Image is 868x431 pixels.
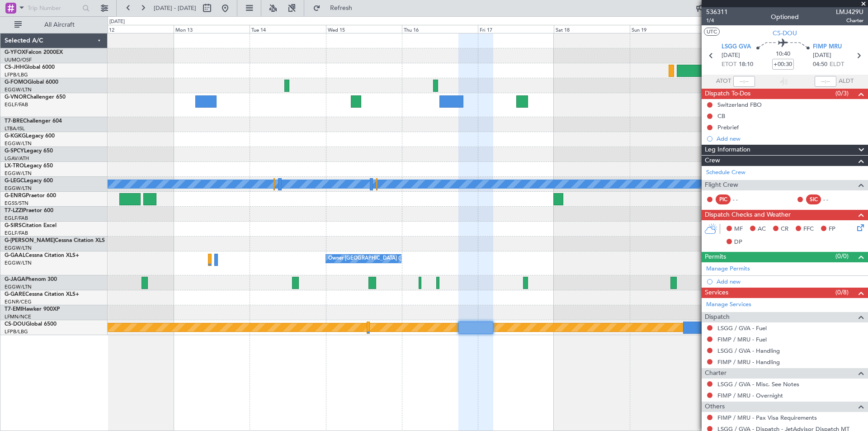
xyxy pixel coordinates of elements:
a: UUMO/OSF [5,57,32,63]
span: G-VNOR [5,95,27,100]
a: LFPB/LBG [5,328,28,335]
a: CS-DOUGlobal 6500 [5,322,57,327]
div: Sun 12 [98,25,174,33]
span: G-FOMO [5,80,28,85]
span: (0/0) [835,251,849,261]
span: T7-LZZI [5,208,23,213]
span: T7-EMI [5,307,22,312]
div: CB [717,112,725,120]
a: T7-EMIHawker 900XP [5,307,60,312]
a: Schedule Crew [706,168,745,177]
div: - - [733,195,753,204]
a: LFMN/NCE [5,313,31,320]
div: Add new [717,278,863,285]
a: Manage Services [706,300,751,309]
a: G-[PERSON_NAME]Cessna Citation XLS [5,238,105,243]
a: LX-TROLegacy 650 [5,163,53,169]
a: G-KGKGLegacy 600 [5,133,55,139]
span: [DATE] [813,51,831,60]
a: G-SIRSCitation Excel [5,223,57,228]
a: G-VNORChallenger 650 [5,95,66,100]
button: Refresh [309,1,363,15]
a: EGGW/LTN [5,185,32,192]
span: ALDT [839,77,854,86]
span: G-GAAL [5,253,25,258]
span: 536311 [706,7,728,17]
span: Leg Information [705,145,750,155]
a: EGGW/LTN [5,86,32,93]
div: Mon 13 [174,25,250,33]
a: G-FOMOGlobal 6000 [5,80,58,85]
span: Services [705,288,728,298]
div: [DATE] [109,18,125,26]
a: EGLF/FAB [5,215,28,222]
span: G-GARE [5,292,25,297]
a: FIMP / MRU - Handling [717,358,780,366]
a: LGAV/ATH [5,155,29,162]
a: Manage Permits [706,265,750,274]
span: Dispatch [705,312,730,322]
span: DP [734,238,742,247]
a: EGGW/LTN [5,140,32,147]
span: [DATE] - [DATE] [154,4,196,12]
a: G-GARECessna Citation XLS+ [5,292,79,297]
span: ATOT [716,77,731,86]
a: LFPB/LBG [5,71,28,78]
div: Tue 14 [250,25,325,33]
span: Dispatch Checks and Weather [705,210,791,220]
a: FIMP / MRU - Pax Visa Requirements [717,414,817,422]
a: FIMP / MRU - Overnight [717,392,783,399]
div: Prebrief [717,123,739,131]
a: CS-JHHGlobal 6000 [5,65,55,70]
a: G-ENRGPraetor 600 [5,193,56,199]
span: Dispatch To-Dos [705,89,750,99]
div: Add new [717,135,863,142]
a: LSGG / GVA - Fuel [717,324,767,332]
a: EGNR/CEG [5,298,32,305]
span: LSGG GVA [722,43,751,52]
a: LTBA/ISL [5,125,25,132]
span: FFC [803,225,814,234]
a: LSGG / GVA - Handling [717,347,780,355]
div: Owner [GEOGRAPHIC_DATA] ([GEOGRAPHIC_DATA]) [328,252,453,265]
a: T7-LZZIPraetor 600 [5,208,53,213]
a: EGLF/FAB [5,230,28,237]
span: G-YFOX [5,50,25,55]
span: CS-DOU [773,28,797,38]
a: G-GAALCessna Citation XLS+ [5,253,79,258]
span: G-SPCY [5,148,24,154]
div: Thu 16 [402,25,478,33]
input: Trip Number [28,1,80,15]
div: - - [823,195,844,204]
a: G-YFOXFalcon 2000EX [5,50,63,55]
div: SIC [806,194,821,204]
span: 04:50 [813,60,827,69]
span: 10:40 [776,50,790,59]
span: G-JAGA [5,277,25,282]
span: Crew [705,156,720,166]
span: G-[PERSON_NAME] [5,238,55,243]
div: Sat 18 [554,25,630,33]
a: FIMP / MRU - Fuel [717,336,767,343]
span: (0/3) [835,89,849,98]
span: [DATE] [722,51,740,60]
a: EGGW/LTN [5,260,32,266]
span: AC [758,225,766,234]
span: Charter [836,17,863,24]
a: LSGG / GVA - Misc. See Notes [717,380,799,388]
span: FIMP MRU [813,43,842,52]
span: Others [705,402,725,412]
span: 1/4 [706,17,728,24]
a: G-LEGCLegacy 600 [5,178,53,184]
span: G-SIRS [5,223,22,228]
span: 18:10 [739,60,753,69]
span: Charter [705,368,726,379]
a: EGGW/LTN [5,170,32,177]
a: G-JAGAPhenom 300 [5,277,57,282]
span: LX-TRO [5,163,24,169]
span: G-ENRG [5,193,26,199]
a: EGGW/LTN [5,245,32,251]
div: Wed 15 [326,25,402,33]
span: ETOT [722,60,736,69]
button: UTC [704,28,720,36]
